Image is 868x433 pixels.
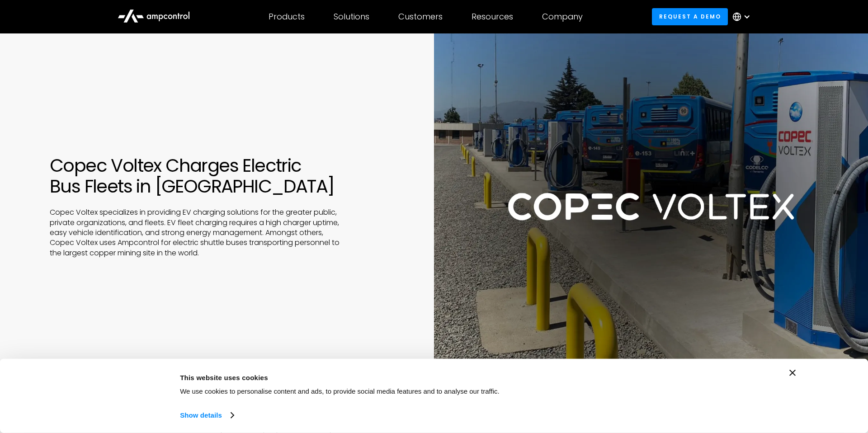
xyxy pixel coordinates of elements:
[643,370,773,396] button: Okay
[472,12,513,22] div: Resources
[542,12,583,22] div: Company
[269,12,305,22] div: Products
[180,387,500,395] span: We use cookies to personalise content and ads, to provide social media features and to analyse ou...
[398,12,443,22] div: Customers
[652,8,728,25] a: Request a demo
[334,12,369,22] div: Solutions
[789,370,796,376] button: Close banner
[50,155,389,197] h1: Copec Voltex Charges Electric Bus Fleets in [GEOGRAPHIC_DATA]
[180,372,623,383] div: This website uses cookies
[50,207,344,258] p: Copec Voltex specializes in providing EV charging solutions for the greater public, private organ...
[180,409,233,422] a: Show details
